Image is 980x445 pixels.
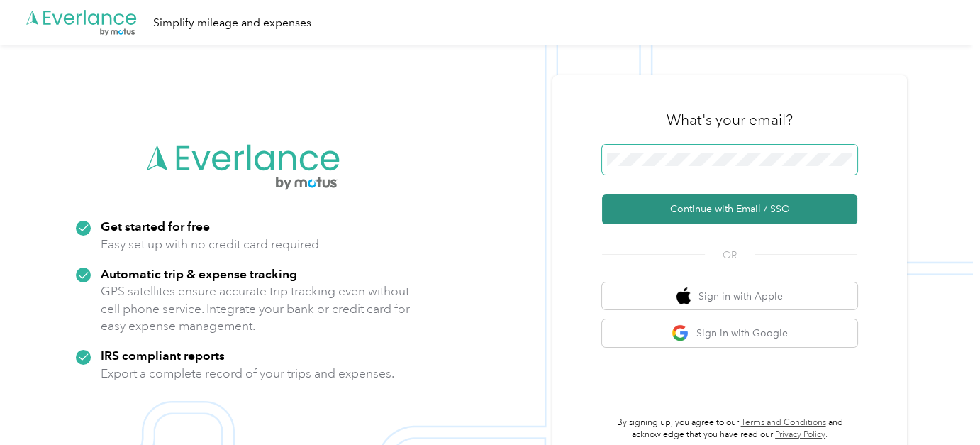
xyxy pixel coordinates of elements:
p: Export a complete record of your trips and expenses. [101,365,394,383]
p: Easy set up with no credit card required [101,236,319,253]
strong: Get started for free [101,219,210,234]
button: Continue with Email / SSO [602,194,857,224]
div: Simplify mileage and expenses [153,14,311,32]
img: apple logo [676,287,691,305]
strong: IRS compliant reports [101,348,225,363]
span: OR [705,248,755,263]
button: apple logoSign in with Apple [602,282,857,310]
h3: What's your email? [667,110,793,130]
img: google logo [672,324,689,342]
p: By signing up, you agree to our and acknowledge that you have read our . [602,417,857,441]
a: Terms and Conditions [741,417,826,428]
a: Privacy Policy [775,429,825,440]
p: GPS satellites ensure accurate trip tracking even without cell phone service. Integrate your bank... [101,282,411,335]
strong: Automatic trip & expense tracking [101,266,297,281]
button: google logoSign in with Google [602,319,857,347]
